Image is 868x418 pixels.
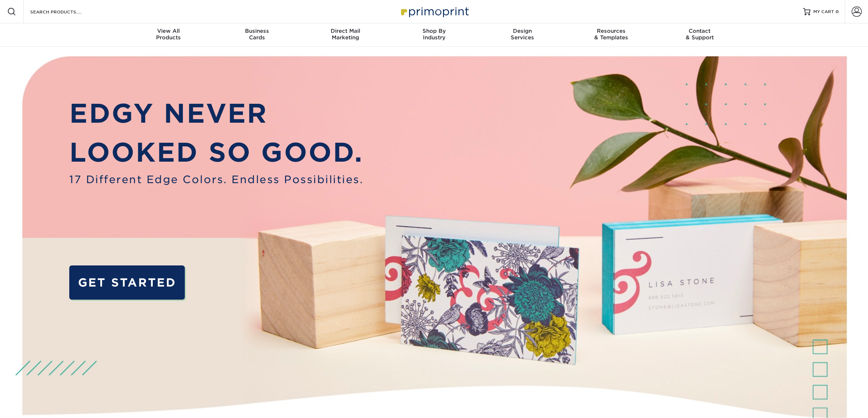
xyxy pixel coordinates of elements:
[390,28,478,41] div: Industry
[30,7,101,16] input: SEARCH PRODUCTS.....
[301,28,390,41] div: Marketing
[567,28,655,34] span: Resources
[69,133,363,172] p: LOOKED SO GOOD.
[655,28,744,34] span: Contact
[124,28,213,34] span: View All
[567,23,655,47] a: Resources& Templates
[836,9,839,14] span: 0
[390,28,478,34] span: Shop By
[655,28,744,41] div: & Support
[301,28,390,34] span: Direct Mail
[213,28,301,41] div: Cards
[390,23,478,47] a: Shop ByIndustry
[567,28,655,41] div: & Templates
[813,9,834,15] span: MY CART
[69,265,185,300] a: GET STARTED
[213,23,301,47] a: BusinessCards
[124,28,213,41] div: Products
[124,23,213,47] a: View AllProducts
[301,23,390,47] a: Direct MailMarketing
[655,23,744,47] a: Contact& Support
[69,94,363,133] p: EDGY NEVER
[478,23,567,47] a: DesignServices
[478,28,567,41] div: Services
[398,4,471,19] img: Primoprint
[69,172,363,188] span: 17 Different Edge Colors. Endless Possibilities.
[478,28,567,34] span: Design
[213,28,301,34] span: Business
